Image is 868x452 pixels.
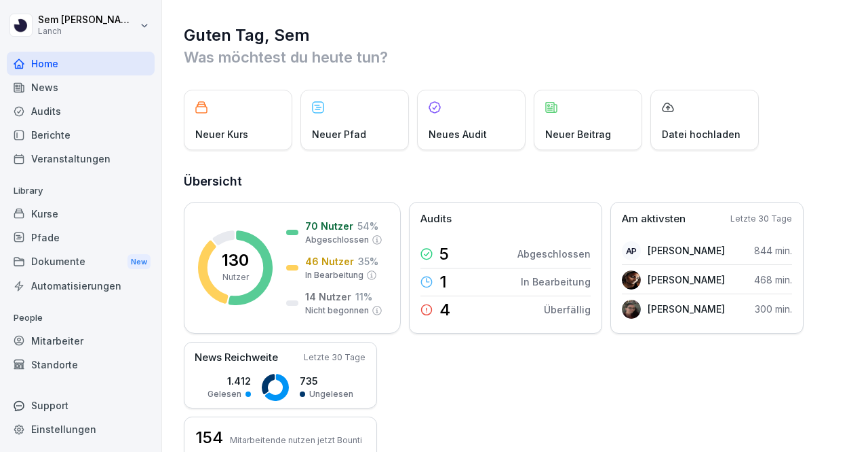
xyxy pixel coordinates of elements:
p: Nutzer [222,271,249,283]
a: Berichte [7,123,155,147]
p: Sem [PERSON_NAME] [38,14,137,26]
p: Nicht begonnen [305,305,369,317]
h3: 154 [195,426,223,449]
a: Home [7,52,155,75]
a: Pfade [7,226,155,249]
h2: Übersicht [184,172,848,191]
div: Support [7,394,155,417]
p: [PERSON_NAME] [648,243,725,258]
a: Kurse [7,202,155,226]
img: lbqg5rbd359cn7pzouma6c8b.png [622,271,641,290]
p: 735 [300,374,353,388]
p: 1.412 [208,374,251,388]
p: Gelesen [208,388,241,400]
a: Standorte [7,353,155,377]
p: Was möchtest du heute tun? [184,46,848,68]
a: Einstellungen [7,417,155,441]
p: 4 [439,302,450,318]
p: Audits [420,211,452,227]
p: 1 [439,274,447,290]
p: 46 Nutzer [305,254,354,268]
p: 844 min. [754,243,792,258]
h1: Guten Tag, Sem [184,24,848,46]
a: DokumenteNew [7,249,155,275]
p: [PERSON_NAME] [648,273,725,287]
p: 54 % [357,219,378,233]
a: Audits [7,99,155,123]
p: 70 Nutzer [305,219,353,233]
p: Datei hochladen [662,127,741,141]
p: 300 min. [755,302,792,316]
p: In Bearbeitung [305,269,363,281]
img: vsdb780yjq3c8z0fgsc1orml.png [622,300,641,319]
p: Neuer Beitrag [545,127,611,141]
p: Abgeschlossen [517,247,591,261]
a: Automatisierungen [7,274,155,298]
p: Ungelesen [309,388,353,400]
p: Letzte 30 Tage [730,213,792,225]
p: Neues Audit [429,127,487,141]
div: New [127,254,151,270]
p: 130 [222,252,249,268]
p: Neuer Pfad [312,127,366,141]
p: 11 % [355,290,372,304]
div: Dokumente [7,249,155,275]
p: Neuer Kurs [195,127,248,141]
p: Überfällig [544,302,591,317]
p: News Reichweite [195,350,278,366]
p: Library [7,180,155,202]
a: News [7,75,155,99]
p: Mitarbeitende nutzen jetzt Bounti [230,435,362,445]
p: 35 % [358,254,378,268]
p: 14 Nutzer [305,290,351,304]
p: Abgeschlossen [305,234,369,246]
p: In Bearbeitung [521,275,591,289]
p: Letzte 30 Tage [304,351,366,364]
p: [PERSON_NAME] [648,302,725,316]
p: Lanch [38,27,137,36]
div: AP [622,241,641,260]
p: People [7,307,155,329]
a: Mitarbeiter [7,329,155,353]
p: Am aktivsten [622,211,686,227]
p: 5 [439,246,449,262]
p: 468 min. [754,273,792,287]
a: Veranstaltungen [7,147,155,171]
